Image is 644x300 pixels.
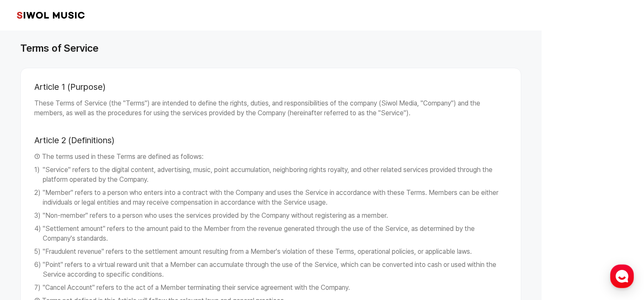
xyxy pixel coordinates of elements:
p: These Terms of Service (the "Terms") are intended to define the rights, duties, and responsibilit... [34,99,507,118]
li: "Member" refers to a person who enters into a contract with the Company and uses the Service in a... [34,188,507,208]
li: "Non-member" refers to a person who uses the services provided by the Company without registering... [34,211,507,221]
li: "Fraudulent revenue" refers to the settlement amount resulting from a Member's violation of these... [34,247,507,257]
li: "Cancel Account" refers to the act of a Member terminating their service agreement with the Company. [34,283,507,293]
h1: Terms of Service [20,41,99,56]
p: ① The terms used in these Terms are defined as follows: [34,152,507,162]
h3: Article 2 (Definitions) [34,122,507,152]
li: "Service" refers to the digital content, advertising, music, point accumulation, neighboring righ... [34,165,507,185]
h3: Article 1 (Purpose) [34,82,507,99]
li: "Settlement amount" refers to the amount paid to the Member from the revenue generated through th... [34,224,507,244]
li: "Point" refers to a virtual reward unit that a Member can accumulate through the use of the Servi... [34,260,507,280]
